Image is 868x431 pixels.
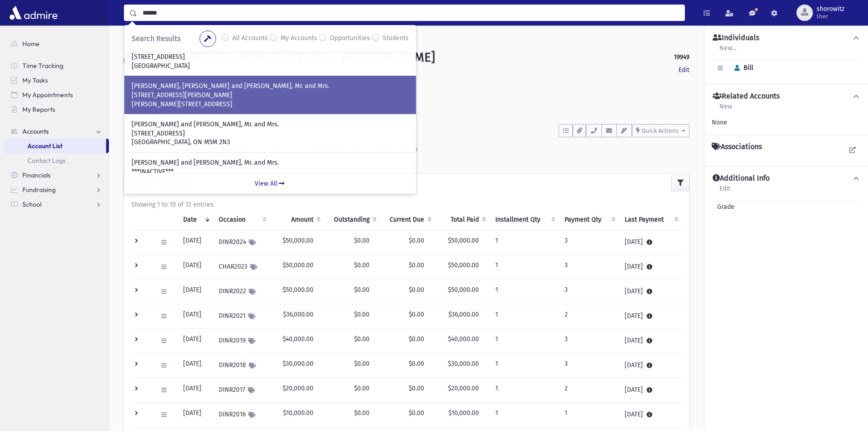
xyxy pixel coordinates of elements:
span: $50,000.00 [448,237,479,244]
span: Home [22,40,40,48]
div: R [124,50,146,72]
td: $30,000.00 [270,353,325,378]
a: Financials [4,168,109,182]
td: $10,000.00 [270,403,325,427]
td: 2 [559,378,619,403]
a: Contact Logs [4,153,109,168]
a: New... [719,43,737,59]
p: [STREET_ADDRESS][PERSON_NAME] [132,91,409,100]
p: [STREET_ADDRESS] [132,52,409,62]
td: 3 [559,255,619,280]
span: $40,000.00 [448,335,479,343]
span: $0.00 [354,261,370,269]
p: [STREET_ADDRESS] [132,129,409,138]
td: 1 [559,403,619,427]
th: Amount: activate to sort column ascending [270,209,325,230]
span: $36,000.00 [448,311,479,318]
span: Accounts [22,127,49,135]
td: DINR2024 [213,230,270,255]
a: Accounts [124,37,157,45]
td: DINR2021 [213,304,270,329]
a: Home [4,36,109,51]
span: Time Tracking [22,62,63,70]
a: My Reports [4,102,109,117]
span: Financials [22,171,51,179]
td: 1 [490,403,559,427]
td: [DATE] [178,353,213,378]
a: Activity [124,137,168,163]
div: Showing 1 to 10 of 12 entries [131,200,682,209]
td: 1 [490,353,559,378]
span: shorowitz [817,5,844,13]
p: [GEOGRAPHIC_DATA] [132,62,409,71]
span: $0.00 [409,335,424,343]
a: Accounts [4,124,109,139]
h4: Associations [712,142,762,151]
span: $0.00 [354,409,370,417]
span: Account List [27,142,62,150]
span: Grade [714,202,734,212]
td: [DATE] [619,230,682,255]
td: [DATE] [619,255,682,280]
span: $0.00 [409,409,424,417]
a: Edit [678,65,689,75]
p: [PERSON_NAME], [PERSON_NAME] and [PERSON_NAME], Mr. and Mrs. [132,82,409,91]
td: 3 [559,280,619,304]
img: AdmirePro [7,4,60,22]
th: Occasion : activate to sort column ascending [213,209,270,230]
td: DINR2018 [213,353,270,378]
span: $0.00 [409,237,424,244]
td: $20,000.00 [270,378,325,403]
span: $0.00 [354,286,370,294]
button: Individuals [712,33,861,43]
span: Bill [730,64,753,72]
span: Contact Logs [27,156,66,165]
span: $50,000.00 [448,261,479,269]
p: [PERSON_NAME] and [PERSON_NAME], Mr. and Mrs. [132,120,409,129]
span: $0.00 [409,384,424,392]
a: School [4,197,109,212]
td: [DATE] [178,280,213,304]
span: User [817,13,844,20]
td: $36,000.00 [270,304,325,329]
th: Outstanding: activate to sort column ascending [324,209,380,230]
td: [DATE] [178,403,213,427]
span: $0.00 [409,261,424,269]
td: DINR2022 [213,280,270,304]
td: $50,000.00 [270,230,325,255]
span: $30,000.00 [448,360,479,368]
td: DINR2017 [213,378,270,403]
td: 3 [559,329,619,353]
a: My Appointments [4,88,109,102]
span: $0.00 [409,311,424,318]
span: $20,000.00 [448,384,479,392]
span: My Reports [22,105,55,114]
th: Total Paid: activate to sort column ascending [435,209,490,230]
a: My Tasks [4,73,109,88]
span: $0.00 [354,360,370,368]
td: [DATE] [178,304,213,329]
th: Payment Qty: activate to sort column ascending [559,209,619,230]
td: 3 [559,353,619,378]
td: DINR2016 [213,403,270,427]
td: 2 [559,304,619,329]
button: Additional Info [712,174,861,183]
span: Quick Actions [642,127,678,134]
td: 3 [559,230,619,255]
span: $0.00 [354,311,370,318]
th: Installment Qty: activate to sort column ascending [490,209,559,230]
span: My Tasks [22,76,48,84]
td: $50,000.00 [270,255,325,280]
a: View All [124,173,416,194]
label: Opportunities [330,33,370,44]
h4: Individuals [713,33,759,43]
span: $0.00 [409,286,424,294]
a: Fundraising [4,182,109,197]
td: [DATE] [619,304,682,329]
th: Last Payment: activate to sort column ascending [619,209,682,230]
td: [DATE] [178,329,213,353]
td: DINR2019 [213,329,270,353]
h4: Related Accounts [713,92,780,101]
th: Date: activate to sort column ascending [178,209,213,230]
strong: 19949 [674,52,689,62]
